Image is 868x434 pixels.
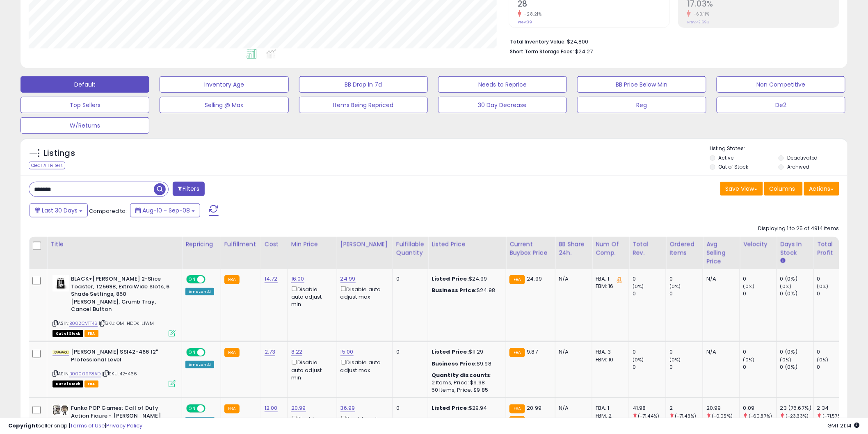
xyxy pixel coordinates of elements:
[780,363,813,371] div: 0 (0%)
[780,356,792,363] small: (0%)
[340,285,386,301] div: Disable auto adjust max
[69,320,98,327] a: B002CVTT4S
[596,275,623,283] div: FBA: 1
[71,275,171,315] b: BLACK+[PERSON_NAME] 2-Slice Toaster, T2569B, Extra Wide Slots, 6 Shade Settings, 850 [PERSON_NAME...
[432,360,477,368] b: Business Price:
[633,356,644,363] small: (0%)
[432,287,500,294] div: $24.98
[817,356,829,363] small: (0%)
[559,275,586,283] div: N/A
[720,182,763,196] button: Save View
[509,240,552,257] div: Current Buybox Price
[828,422,860,429] span: 2025-10-9 21:14 GMT
[265,275,278,283] a: 14.72
[633,240,662,257] div: Total Rev.
[432,240,503,249] div: Listed Price
[204,276,217,283] span: OFF
[50,240,178,249] div: Title
[719,154,734,161] label: Active
[780,404,813,412] div: 23 (76.67%)
[764,182,803,196] button: Columns
[21,97,149,113] button: Top Sellers
[669,348,703,356] div: 0
[432,360,500,368] div: $9.98
[817,290,850,297] div: 0
[142,206,190,215] span: Aug-10 - Sep-08
[669,404,703,412] div: 2
[577,76,706,93] button: BB Price Below Min
[743,348,777,356] div: 0
[575,48,593,55] span: $24.27
[743,275,777,283] div: 0
[53,330,83,337] span: All listings that are currently out of stock and unavailable for purchase on Amazon
[53,404,69,416] img: 51ARieqcELL._SL40_.jpg
[204,405,217,412] span: OFF
[706,348,733,356] div: N/A
[187,405,197,412] span: ON
[432,275,500,283] div: $24.99
[758,225,839,233] div: Displaying 1 to 25 of 4914 items
[780,240,810,257] div: Days In Stock
[719,163,749,170] label: Out of Stock
[29,162,65,169] div: Clear All Filters
[633,283,644,290] small: (0%)
[85,330,98,337] span: FBA
[53,381,83,388] span: All listings that are currently out of stock and unavailable for purchase on Amazon
[432,404,500,412] div: $29.94
[299,76,428,93] button: BB Drop in 7d
[817,240,847,257] div: Total Profit
[510,36,833,46] li: $24,800
[633,290,666,297] div: 0
[291,275,304,283] a: 16.00
[817,275,850,283] div: 0
[173,182,205,196] button: Filters
[559,348,586,356] div: N/A
[596,404,623,412] div: FBA: 1
[780,348,813,356] div: 0 (0%)
[804,182,839,196] button: Actions
[224,404,240,413] small: FBA
[706,404,740,412] div: 20.99
[706,240,736,266] div: Avg Selling Price
[596,348,623,356] div: FBA: 3
[432,379,500,386] div: 2 Items, Price: $9.98
[185,361,214,368] div: Amazon AI
[559,404,586,412] div: N/A
[669,283,681,290] small: (0%)
[527,275,542,283] span: 24.99
[743,356,755,363] small: (0%)
[291,404,306,412] a: 20.99
[596,356,623,363] div: FBM: 10
[633,275,666,283] div: 0
[717,76,845,93] button: Non Competitive
[743,240,773,249] div: Velocity
[291,285,331,308] div: Disable auto adjust min
[518,20,532,25] small: Prev: 39
[340,358,386,374] div: Disable auto adjust max
[21,117,149,134] button: W/Returns
[432,386,500,394] div: 50 Items, Price: $9.85
[438,76,567,93] button: Needs to Reprice
[30,203,88,217] button: Last 30 Days
[432,404,469,412] b: Listed Price:
[717,97,845,113] button: De2
[71,404,171,422] b: Funko POP Games: Call of Duty Action Figure - [PERSON_NAME]
[8,422,38,429] strong: Copyright
[8,422,142,430] div: seller snap | |
[743,363,777,371] div: 0
[340,275,356,283] a: 24.99
[89,207,127,215] span: Compared to:
[596,240,626,257] div: Num of Comp.
[160,76,288,93] button: Inventory Age
[817,283,829,290] small: (0%)
[817,404,850,412] div: 2.34
[396,240,425,257] div: Fulfillable Quantity
[160,97,288,113] button: Selling @ Max
[743,404,777,412] div: 0.09
[691,11,710,17] small: -60.11%
[669,290,703,297] div: 0
[633,348,666,356] div: 0
[340,404,355,412] a: 36.99
[396,348,422,356] div: 0
[510,38,566,45] b: Total Inventory Value:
